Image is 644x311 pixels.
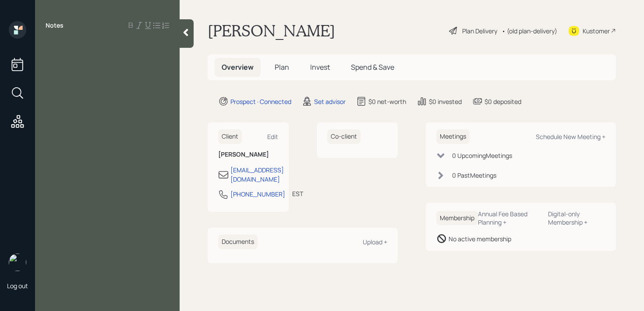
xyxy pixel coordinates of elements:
span: Plan [275,62,289,72]
h6: Co-client [327,129,361,144]
div: Edit [267,132,278,141]
div: Digital-only Membership + [548,210,605,226]
div: EST [292,189,303,198]
h1: [PERSON_NAME] [208,21,335,40]
div: [PHONE_NUMBER] [230,189,285,199]
div: 0 Upcoming Meeting s [452,151,512,160]
div: Plan Delivery [462,26,497,36]
img: retirable_logo.png [9,254,26,271]
div: $0 invested [429,97,462,106]
h6: Meetings [436,129,470,144]
span: Spend & Save [351,62,394,72]
h6: Membership [436,211,478,225]
div: Schedule New Meeting + [536,132,605,141]
div: 0 Past Meeting s [452,171,496,180]
div: Log out [7,282,28,290]
div: Prospect · Connected [230,97,291,106]
div: No active membership [449,234,511,243]
div: [EMAIL_ADDRESS][DOMAIN_NAME] [230,165,284,184]
label: Notes [46,21,64,30]
div: $0 deposited [485,97,521,106]
span: Overview [222,62,254,72]
h6: [PERSON_NAME] [218,151,278,158]
div: • (old plan-delivery) [502,26,557,36]
div: Upload + [363,238,387,246]
div: $0 net-worth [368,97,406,106]
div: Set advisor [314,97,346,106]
h6: Documents [218,235,258,249]
div: Kustomer [583,26,610,36]
h6: Client [218,129,242,144]
span: Invest [310,62,330,72]
div: Annual Fee Based Planning + [478,210,541,226]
